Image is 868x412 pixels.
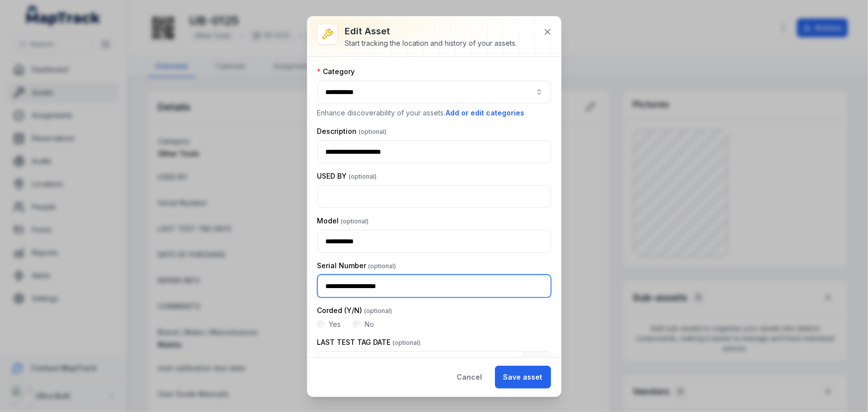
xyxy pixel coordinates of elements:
[317,337,421,347] label: LAST TEST TAG DATE
[365,319,374,329] label: No
[317,306,392,315] label: Corded (Y/N)
[317,171,377,181] label: USED BY
[345,24,517,38] h3: Edit asset
[329,319,341,329] label: Yes
[446,107,525,118] button: Add or edit categories
[317,216,369,226] label: Model
[317,126,387,136] label: Description
[449,366,491,389] button: Cancel
[317,261,396,271] label: Serial Number
[317,107,551,118] p: Enhance discoverability of your assets.
[495,366,551,389] button: Save asset
[524,351,551,374] button: Calendar
[345,38,517,48] div: Start tracking the location and history of your assets.
[317,67,355,77] label: Category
